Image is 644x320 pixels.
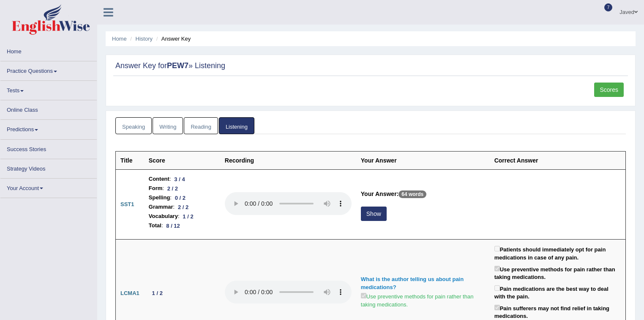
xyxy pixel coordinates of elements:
li: : [149,184,216,193]
a: Strategy Videos [0,159,97,176]
a: Tests [0,81,97,97]
li: : [149,174,216,184]
a: Writing [153,117,183,135]
b: LCMA1 [120,290,139,296]
label: Use preventive methods for pain rather than taking medications. [494,264,621,281]
b: Total [149,221,161,230]
li: : [149,193,216,202]
span: 7 [604,3,613,11]
b: Form [149,184,163,193]
a: Listening [219,117,254,135]
b: Grammar [149,202,173,212]
th: Score [144,152,220,170]
a: Home [0,42,97,58]
div: 0 / 2 [172,193,189,202]
input: Patients should immediately opt for pain medications in case of any pain. [494,246,500,251]
a: Practice Questions [0,61,97,78]
th: Correct Answer [490,152,626,170]
li: Answer Key [154,35,191,43]
label: Use preventive methods for pain rather than taking medications. [361,291,485,309]
button: Show [361,207,387,221]
a: Online Class [0,100,97,117]
b: Spelling [149,193,170,202]
label: Pain medications are the best way to deal with the pain. [494,284,621,301]
div: 1 / 2 [180,212,197,221]
p: 64 words [398,190,426,198]
a: Home [112,36,127,42]
li: : [149,202,216,212]
a: Speaking [115,117,152,135]
div: 1 / 2 [149,289,166,298]
a: Success Stories [0,140,97,156]
th: Title [116,152,144,170]
a: Predictions [0,120,97,136]
div: What is the author telling us about pain medications? [361,276,485,291]
th: Your Answer [356,152,490,170]
a: Reading [184,117,218,135]
li: : [149,221,216,230]
b: Your Answer: [361,190,398,197]
li: : [149,212,216,221]
b: Vocabulary [149,212,178,221]
div: 2 / 2 [175,203,192,212]
a: Scores [594,83,624,97]
h2: Answer Key for » Listening [115,62,626,70]
input: Pain sufferers may not find relief in taking medications. [494,305,500,310]
b: SST1 [120,201,134,207]
label: Patients should immediately opt for pain medications in case of any pain. [494,244,621,262]
strong: PEW7 [167,61,188,70]
input: Use preventive methods for pain rather than taking medications. [361,293,366,298]
div: 3 / 4 [171,175,188,184]
th: Recording [220,152,356,170]
a: History [136,36,153,42]
div: 8 / 12 [163,221,183,230]
b: Content [149,174,169,184]
div: 2 / 2 [164,184,181,193]
input: Pain medications are the best way to deal with the pain. [494,285,500,291]
a: Your Account [0,179,97,195]
input: Use preventive methods for pain rather than taking medications. [494,266,500,271]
